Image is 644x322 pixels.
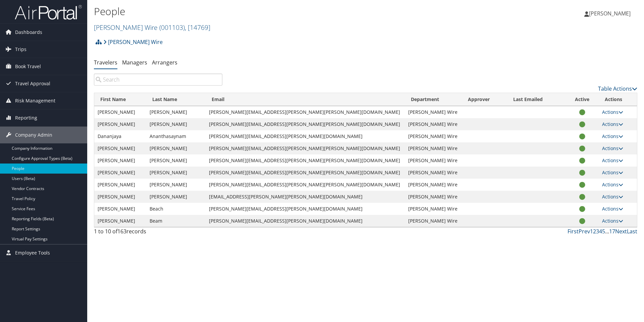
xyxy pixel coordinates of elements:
td: [PERSON_NAME] [94,142,146,154]
td: [PERSON_NAME][EMAIL_ADDRESS][PERSON_NAME][PERSON_NAME][DOMAIN_NAME] [206,106,405,118]
th: Active: activate to sort column ascending [566,93,599,106]
span: Trips [15,41,26,58]
td: [PERSON_NAME] [146,118,206,130]
th: Approver [462,93,507,106]
a: 4 [599,228,602,235]
td: [PERSON_NAME] [94,106,146,118]
td: [PERSON_NAME] [94,118,146,130]
a: Actions [602,145,623,151]
td: [PERSON_NAME] [94,203,146,215]
a: First [568,228,579,235]
a: Actions [602,133,623,139]
td: [PERSON_NAME] Wire [405,203,462,215]
td: [PERSON_NAME] [94,167,146,179]
a: 1 [590,228,593,235]
td: [PERSON_NAME] [146,106,206,118]
a: Arrangers [152,59,177,66]
a: Next [615,228,627,235]
span: 163 [117,228,126,235]
a: Actions [602,109,623,115]
span: … [605,228,609,235]
span: Company Admin [15,127,52,143]
span: Dashboards [15,24,42,41]
span: Travel Approval [15,75,50,92]
a: Actions [602,181,623,188]
a: 5 [602,228,605,235]
td: Beam [146,215,206,227]
a: [PERSON_NAME] Wire [94,23,210,32]
input: Search [94,74,222,86]
td: [PERSON_NAME] [146,154,206,167]
td: [PERSON_NAME] Wire [405,118,462,130]
span: ( 001103 ) [159,23,185,32]
a: Table Actions [598,85,637,92]
th: Email: activate to sort column ascending [206,93,405,106]
td: Beach [146,203,206,215]
th: Last Emailed: activate to sort column ascending [507,93,566,106]
td: [PERSON_NAME][EMAIL_ADDRESS][PERSON_NAME][DOMAIN_NAME] [206,203,405,215]
td: [PERSON_NAME] [94,154,146,167]
td: [PERSON_NAME][EMAIL_ADDRESS][PERSON_NAME][PERSON_NAME][DOMAIN_NAME] [206,179,405,191]
td: Dananjaya [94,130,146,142]
td: [PERSON_NAME][EMAIL_ADDRESS][PERSON_NAME][PERSON_NAME][DOMAIN_NAME] [206,142,405,154]
span: Risk Management [15,92,55,109]
span: Employee Tools [15,244,50,261]
td: [PERSON_NAME] [146,167,206,179]
td: [PERSON_NAME][EMAIL_ADDRESS][PERSON_NAME][PERSON_NAME][DOMAIN_NAME] [206,167,405,179]
td: [PERSON_NAME] Wire [405,154,462,167]
th: Last Name: activate to sort column descending [146,93,206,106]
h1: People [94,4,456,18]
td: Ananthasaynam [146,130,206,142]
th: Department: activate to sort column ascending [405,93,462,106]
span: [PERSON_NAME] [589,10,631,17]
a: Actions [602,169,623,176]
a: Prev [579,228,590,235]
span: , [ 14769 ] [185,23,210,32]
a: 3 [596,228,599,235]
td: [PERSON_NAME][EMAIL_ADDRESS][PERSON_NAME][DOMAIN_NAME] [206,215,405,227]
td: [PERSON_NAME][EMAIL_ADDRESS][PERSON_NAME][PERSON_NAME][DOMAIN_NAME] [206,118,405,130]
span: Book Travel [15,58,41,75]
a: [PERSON_NAME] [584,3,637,24]
td: [PERSON_NAME] [146,191,206,203]
td: [PERSON_NAME] Wire [405,130,462,142]
a: Actions [602,121,623,127]
a: Travelers [94,59,117,66]
span: Reporting [15,109,37,126]
td: [PERSON_NAME] Wire [405,167,462,179]
a: Managers [122,59,147,66]
a: 17 [609,228,615,235]
div: 1 to 10 of records [94,227,222,239]
a: Actions [602,157,623,164]
td: [PERSON_NAME] [94,179,146,191]
th: Actions [599,93,637,106]
td: [PERSON_NAME] [146,179,206,191]
img: airportal-logo.png [15,4,82,20]
a: Actions [602,218,623,224]
td: [PERSON_NAME][EMAIL_ADDRESS][PERSON_NAME][PERSON_NAME][DOMAIN_NAME] [206,154,405,167]
td: [PERSON_NAME] Wire [405,191,462,203]
td: [PERSON_NAME][EMAIL_ADDRESS][PERSON_NAME][DOMAIN_NAME] [206,130,405,142]
td: [PERSON_NAME] [146,142,206,154]
td: [PERSON_NAME] Wire [405,215,462,227]
a: Actions [602,205,623,212]
a: [PERSON_NAME] Wire [103,35,163,49]
a: Actions [602,193,623,200]
a: Last [627,228,637,235]
td: [PERSON_NAME] [94,215,146,227]
td: [PERSON_NAME] [94,191,146,203]
td: [EMAIL_ADDRESS][PERSON_NAME][PERSON_NAME][DOMAIN_NAME] [206,191,405,203]
a: 2 [593,228,596,235]
td: [PERSON_NAME] Wire [405,179,462,191]
td: [PERSON_NAME] Wire [405,106,462,118]
td: [PERSON_NAME] Wire [405,142,462,154]
th: First Name: activate to sort column ascending [94,93,146,106]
